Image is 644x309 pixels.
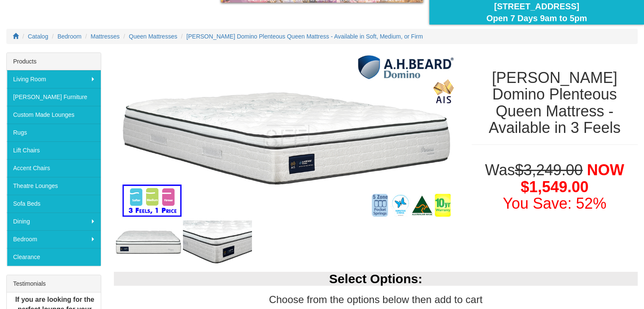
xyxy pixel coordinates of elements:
a: Dining [7,212,101,230]
font: You Save: 52% [503,195,606,212]
a: Bedroom [58,33,82,40]
a: Bedroom [7,230,101,248]
h1: Was [472,162,638,212]
a: Clearance [7,248,101,266]
div: Products [7,53,101,70]
a: Rugs [7,124,101,141]
a: Accent Chairs [7,159,101,177]
a: Catalog [28,33,48,40]
a: Sofa Beds [7,195,101,212]
a: Queen Mattresses [129,33,177,40]
a: Living Room [7,70,101,88]
b: Select Options: [329,272,422,286]
div: Testimonials [7,275,101,292]
a: Theatre Lounges [7,177,101,195]
a: Custom Made Lounges [7,106,101,124]
h1: [PERSON_NAME] Domino Plenteous Queen Mattress - Available in 3 Feels [472,69,638,136]
a: Mattresses [91,33,119,40]
a: [PERSON_NAME] Domino Plenteous Queen Mattress - Available in Soft, Medium, or Firm [186,33,423,40]
h3: Choose from the options below then add to cart [114,294,638,305]
span: NOW $1,549.00 [521,161,624,196]
a: [PERSON_NAME] Furniture [7,88,101,106]
del: $3,249.00 [515,161,583,179]
a: Lift Chairs [7,141,101,159]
